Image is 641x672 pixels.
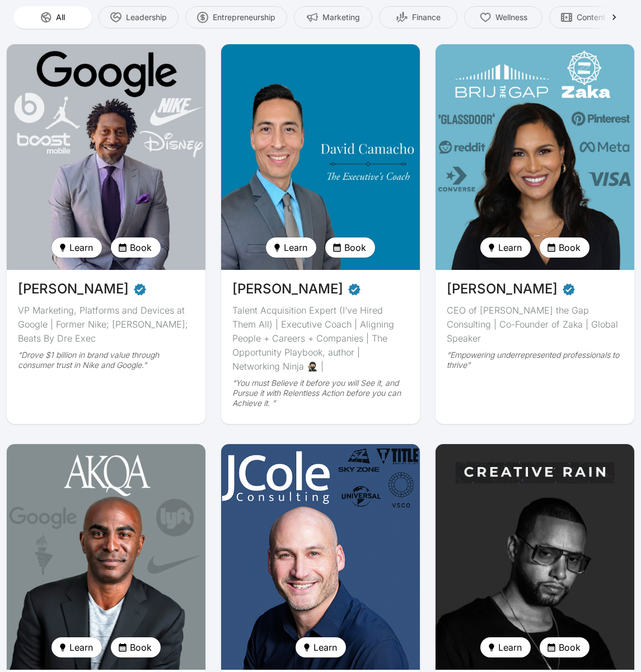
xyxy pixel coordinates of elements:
[348,279,361,299] span: Verified partner - David Camacho
[296,637,346,657] button: Learn
[266,237,316,258] button: Learn
[344,241,366,254] span: Book
[111,237,161,258] button: Book
[559,641,581,654] span: Book
[498,241,522,254] span: Learn
[56,12,65,23] span: All
[111,637,161,657] button: Book
[126,12,167,23] span: Leadership
[13,6,92,29] button: All
[197,12,208,23] img: Entrepreneurship
[294,6,372,29] button: Marketing
[7,44,205,270] img: avatar of Daryl Butler
[495,12,527,23] span: Wellness
[69,641,93,654] span: Learn
[562,279,576,299] span: Verified partner - Devika Brij
[52,237,102,258] button: Learn
[464,6,542,29] button: Wellness
[314,641,337,654] span: Learn
[232,378,409,408] div: “You must Believe it before you will See it, and Pursue it with Relentless Action before you can ...
[325,237,375,258] button: Book
[130,241,152,254] span: Book
[284,241,307,254] span: Learn
[480,12,491,23] img: Wellness
[480,637,531,657] button: Learn
[322,12,360,23] span: Marketing
[379,6,457,29] button: Finance
[577,12,639,23] span: Content Creation
[540,237,589,258] button: Book
[232,304,409,374] div: Talent Acquisition Expert (I’ve Hired Them All) | Executive Coach | Aligning People + Careers + C...
[480,237,531,258] button: Learn
[447,279,558,299] span: [PERSON_NAME]
[185,6,287,29] button: Entrepreneurship
[307,12,318,23] img: Marketing
[561,12,572,23] img: Content Creation
[221,44,420,270] img: avatar of David Camacho
[99,6,179,29] button: Leadership
[498,641,522,654] span: Learn
[540,637,589,657] button: Book
[447,350,623,370] div: “Empowering underrepresented professionals to thrive”
[232,279,343,299] span: [PERSON_NAME]
[110,12,121,23] img: Leadership
[133,279,147,299] span: Verified partner - Daryl Butler
[436,44,634,270] img: avatar of Devika Brij
[7,444,205,670] img: avatar of Jabari Hearn
[559,241,581,254] span: Book
[221,444,420,670] img: avatar of Josh Cole
[18,304,194,346] div: VP Marketing, Platforms and Devices at Google | Former Nike; [PERSON_NAME]; Beats By Dre Exec
[18,279,129,299] span: [PERSON_NAME]
[412,12,441,23] span: Finance
[40,12,52,23] img: All
[18,350,194,370] div: “Drove $1 billion in brand value through consumer trust in Nike and Google.”
[130,641,152,654] span: Book
[396,12,408,23] img: Finance
[213,12,275,23] span: Entrepreneurship
[447,304,623,346] div: CEO of [PERSON_NAME] the Gap Consulting | Co-Founder of Zaka | Global Speaker
[52,637,102,657] button: Learn
[69,241,93,254] span: Learn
